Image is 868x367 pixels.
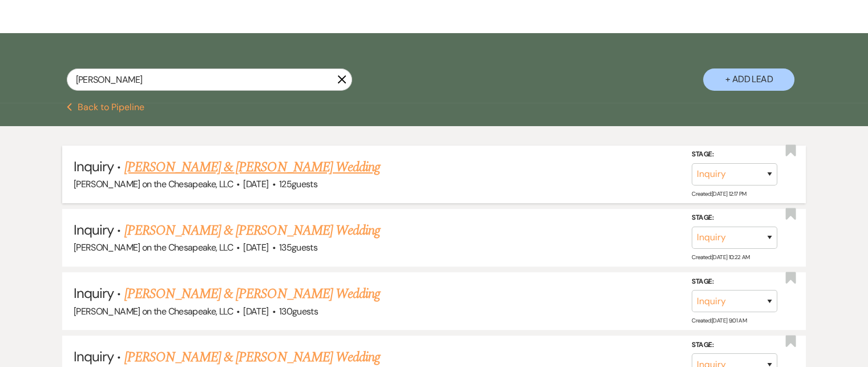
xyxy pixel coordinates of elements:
span: Created: [DATE] 9:01 AM [692,317,746,324]
span: Created: [DATE] 12:17 PM [692,190,746,197]
span: Created: [DATE] 10:22 AM [692,253,749,261]
button: Back to Pipeline [67,103,145,112]
span: [DATE] [243,305,268,317]
span: [PERSON_NAME] on the Chesapeake, LLC [74,305,233,317]
span: [DATE] [243,178,268,190]
span: [DATE] [243,241,268,253]
button: + Add Lead [703,68,794,91]
span: [PERSON_NAME] on the Chesapeake, LLC [74,241,233,253]
label: Stage: [692,275,777,288]
a: [PERSON_NAME] & [PERSON_NAME] Wedding [124,220,380,241]
a: [PERSON_NAME] & [PERSON_NAME] Wedding [124,284,380,304]
span: Inquiry [74,158,114,175]
a: [PERSON_NAME] & [PERSON_NAME] Wedding [124,157,380,178]
span: [PERSON_NAME] on the Chesapeake, LLC [74,178,233,190]
span: 135 guests [279,241,317,253]
label: Stage: [692,339,777,352]
span: Inquiry [74,221,114,239]
span: Inquiry [74,348,114,365]
span: 130 guests [279,305,318,317]
span: Inquiry [74,284,114,302]
label: Stage: [692,212,777,224]
label: Stage: [692,148,777,161]
span: 125 guests [279,178,317,190]
input: Search by name, event date, email address or phone number [67,68,352,91]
